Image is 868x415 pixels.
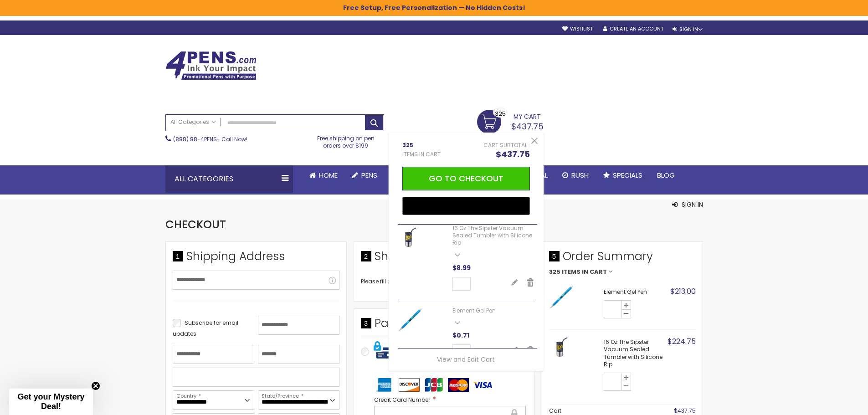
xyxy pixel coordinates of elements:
[549,249,696,269] span: Order Summary
[613,170,642,180] span: Specials
[165,217,226,232] span: Checkout
[9,389,93,415] div: Get your Mystery Deal!Close teaser
[668,336,696,347] span: $224.75
[596,165,650,185] a: Specials
[402,151,441,158] span: Items in Cart
[549,269,560,275] span: 325
[604,338,665,368] strong: 16 Oz The Sipster Vacuum Sealed Tumbler with Silicone Rip
[495,109,506,118] span: 325
[496,149,530,160] span: $437.75
[555,165,596,185] a: Rush
[483,141,527,149] span: Cart Subtotal
[452,331,469,340] span: $0.71
[165,165,293,193] div: All Categories
[399,378,420,392] img: discover
[657,170,675,180] span: Blog
[473,378,493,392] img: visa
[361,316,528,336] div: Payment Method
[345,165,385,185] a: Pens
[361,170,377,180] span: Pens
[437,355,495,364] a: View and Edit Cart
[673,26,703,33] div: Sign In
[361,249,528,269] div: Shipping Methods
[477,110,544,133] a: $437.75 325
[402,197,530,215] button: Buy with GPay
[549,334,574,359] img: 16 Oz The Sipster Vacuum Sealed Tumbler with Silicone Rip-Navy Blue
[374,378,395,392] img: amex
[650,165,682,185] a: Blog
[361,278,528,285] div: Please fill out the address form to see shipping methods.
[173,135,217,143] a: (888) 88-4PENS
[672,200,703,209] button: Sign In
[91,381,100,390] button: Close teaser
[511,121,544,132] span: $437.75
[173,319,238,338] span: Subscribe for email updates
[170,118,216,126] span: All Categories
[173,249,339,269] div: Shipping Address
[670,286,696,297] span: $213.00
[302,165,345,185] a: Home
[374,395,526,404] label: Credit Card Number
[603,26,663,32] a: Create an Account
[402,142,441,149] span: 325
[423,378,444,392] img: jcb
[562,269,607,275] span: Items in Cart
[562,26,593,32] a: Wishlist
[448,378,469,392] img: mastercard
[452,263,471,272] span: $8.99
[674,407,696,415] span: $437.75
[452,307,496,314] a: Element Gel Pen
[165,51,257,80] img: 4Pens Custom Pens and Promotional Products
[17,392,84,411] span: Get your Mystery Deal!
[402,167,530,190] button: Go to Checkout
[319,170,338,180] span: Home
[571,170,589,180] span: Rush
[604,288,660,296] strong: Element Gel Pen
[166,115,221,130] a: All Categories
[385,165,434,185] a: Pencils
[452,224,532,246] a: 16 Oz The Sipster Vacuum Sealed Tumbler with Silicone Rip
[173,135,247,143] span: - Call Now!
[308,131,384,149] div: Free shipping on pen orders over $199
[374,341,392,359] img: Pay with credit card
[682,200,703,209] span: Sign In
[549,284,574,309] img: Element Gel Pen-Turquoise
[398,225,423,250] img: 16 Oz The Sipster Vacuum Sealed Tumbler with Silicone Rip-Navy Blue
[398,307,423,332] img: Element Gel Pen-Turquoise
